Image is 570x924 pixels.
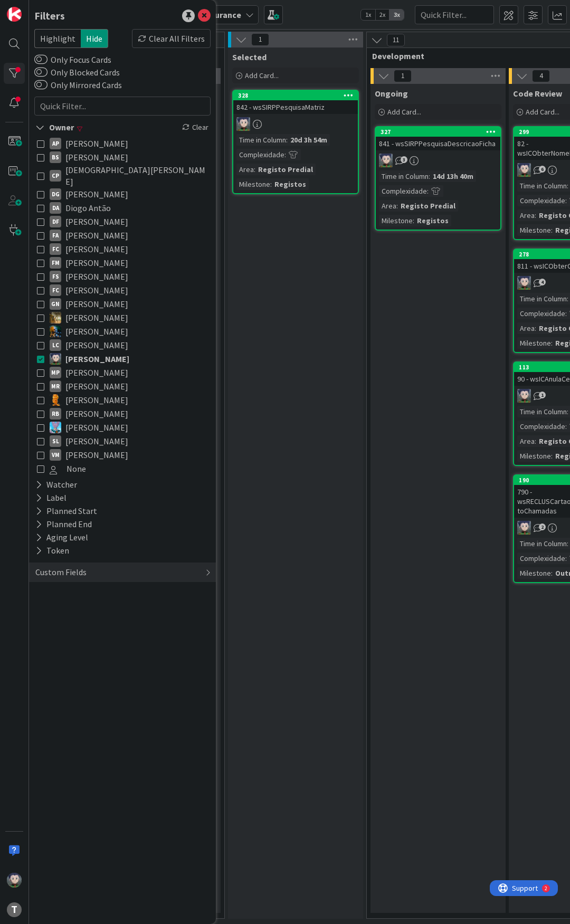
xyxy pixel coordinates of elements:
[37,311,208,325] button: JC [PERSON_NAME]
[517,421,565,432] div: Complexidade
[376,127,500,150] div: 327841 - wsSIRPPesquisaDescricaoFicha
[55,4,58,13] div: 2
[381,128,500,136] div: 327
[517,180,567,192] div: Time in Column
[66,462,86,475] span: None
[50,298,61,310] div: GN
[132,29,211,48] div: Clear All Filters
[7,902,22,917] div: T
[565,308,567,319] span: :
[272,178,309,190] div: Registos
[37,164,208,187] button: CP [DEMOGRAPHIC_DATA][PERSON_NAME]
[37,407,208,421] button: RB [PERSON_NAME]
[526,107,559,117] span: Add Card...
[50,353,61,365] img: LS
[37,201,208,215] button: DA Diogo Antão
[37,338,208,352] button: LC [PERSON_NAME]
[65,270,128,283] span: [PERSON_NAME]
[7,873,22,888] img: LS
[517,389,531,403] img: LS
[34,29,81,48] span: Highlight
[517,163,531,177] img: LS
[65,297,128,311] span: [PERSON_NAME]
[517,337,551,349] div: Milestone
[376,154,500,167] div: LS
[394,70,412,82] span: 1
[565,553,567,564] span: :
[65,242,128,256] span: [PERSON_NAME]
[37,421,208,434] button: SF [PERSON_NAME]
[65,228,128,242] span: [PERSON_NAME]
[233,91,358,114] div: 328842 - wsSIRPPesquisaMatriz
[37,325,208,338] button: JC [PERSON_NAME]
[567,406,568,417] span: :
[50,257,61,269] div: FM
[50,449,61,461] div: VM
[65,150,128,164] span: [PERSON_NAME]
[513,88,562,99] span: Code Review
[34,97,211,116] input: Quick Filter...
[236,134,286,146] div: Time in Column
[34,491,68,504] div: Label
[34,478,78,491] div: Watcher
[34,518,93,531] div: Planned End
[34,53,111,66] label: Only Focus Cards
[567,180,568,192] span: :
[539,166,546,173] span: 6
[65,421,128,434] span: [PERSON_NAME]
[50,394,61,406] img: RL
[34,121,75,134] div: Owner
[37,379,208,393] button: MR [PERSON_NAME]
[236,164,254,175] div: Area
[375,126,501,231] a: 327841 - wsSIRPPesquisaDescricaoFichaLSTime in Column:14d 13h 40mComplexidade:Area:Registo Predia...
[37,187,208,201] button: DG [PERSON_NAME]
[517,435,535,447] div: Area
[517,450,551,462] div: Milestone
[427,185,429,197] span: :
[50,202,61,214] div: DA
[517,322,535,334] div: Area
[517,521,531,535] img: LS
[233,100,358,114] div: 842 - wsSIRPPesquisaMatriz
[379,215,413,226] div: Milestone
[284,149,286,160] span: :
[517,276,531,290] img: LS
[535,435,536,447] span: :
[34,504,98,518] div: Planned Start
[379,185,427,197] div: Complexidade
[286,134,288,146] span: :
[517,538,567,549] div: Time in Column
[376,137,500,150] div: 841 - wsSIRPPesquisaDescricaoFicha
[34,54,47,65] button: Only Focus Cards
[232,52,267,62] span: Selected
[65,352,129,366] span: [PERSON_NAME]
[245,71,279,80] span: Add Card...
[65,256,128,270] span: [PERSON_NAME]
[37,283,208,297] button: FC [PERSON_NAME]
[517,567,551,579] div: Milestone
[50,367,61,378] div: MP
[376,127,500,137] div: 327
[65,379,128,393] span: [PERSON_NAME]
[233,117,358,131] div: LS
[37,352,208,366] button: LS [PERSON_NAME]
[50,339,61,351] div: LC
[375,9,389,20] span: 2x
[37,462,208,475] button: None
[37,242,208,256] button: FC [PERSON_NAME]
[551,337,553,349] span: :
[50,216,61,227] div: DF
[270,178,272,190] span: :
[65,187,128,201] span: [PERSON_NAME]
[254,164,255,175] span: :
[517,209,535,221] div: Area
[50,422,61,433] img: SF
[65,366,128,379] span: [PERSON_NAME]
[415,5,494,24] input: Quick Filter...
[34,8,65,24] div: Filters
[50,151,61,163] div: BS
[567,293,568,304] span: :
[50,326,61,337] img: JC
[387,107,421,117] span: Add Card...
[255,164,316,175] div: Registo Predial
